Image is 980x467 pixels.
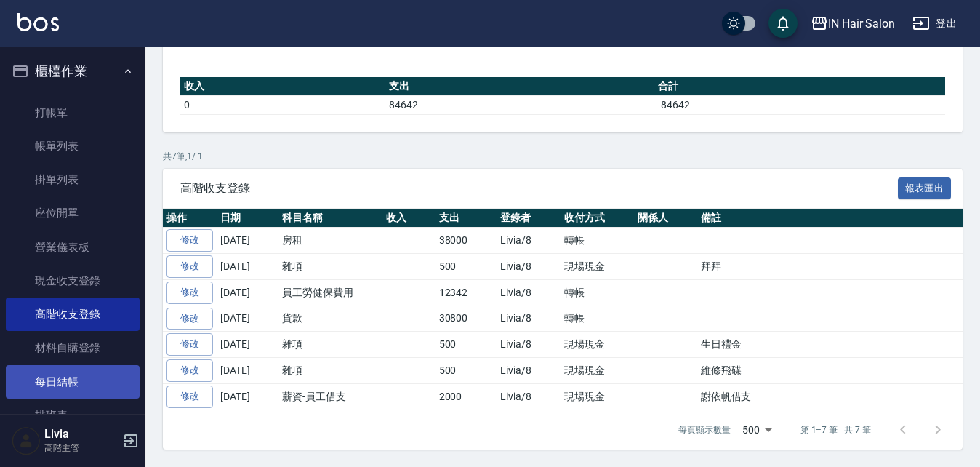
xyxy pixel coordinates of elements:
[561,279,634,306] td: 轉帳
[435,332,497,358] td: 500
[561,358,634,384] td: 現場現金
[561,209,634,228] th: 收付方式
[217,332,278,358] td: [DATE]
[180,77,385,96] th: 收入
[278,332,382,358] td: 雜項
[278,254,382,280] td: 雜項
[6,331,140,364] a: 材料自購登錄
[6,163,140,196] a: 掛單列表
[6,231,140,264] a: 營業儀表板
[382,209,435,228] th: 收入
[435,209,497,228] th: 支出
[435,306,497,332] td: 30800
[278,358,382,384] td: 雜項
[435,358,497,384] td: 500
[163,150,963,163] p: 共 7 筆, 1 / 1
[44,427,119,442] h5: Livia
[166,386,213,408] a: 修改
[180,181,898,196] span: 高階收支登錄
[166,282,213,304] a: 修改
[561,228,634,254] td: 轉帳
[166,359,213,382] a: 修改
[736,410,777,450] div: 500
[634,209,697,228] th: 關係人
[166,308,213,330] a: 修改
[805,9,901,39] button: IN Hair Salon
[497,209,561,228] th: 登錄者
[561,306,634,332] td: 轉帳
[278,209,382,228] th: 科目名稱
[561,332,634,358] td: 現場現金
[6,96,140,129] a: 打帳單
[217,279,278,306] td: [DATE]
[278,383,382,410] td: 薪資-員工借支
[828,15,895,33] div: IN Hair Salon
[654,95,945,114] td: -84642
[497,383,561,410] td: Livia/8
[166,255,213,278] a: 修改
[12,426,41,455] img: Person
[180,95,385,114] td: 0
[6,129,140,163] a: 帳單列表
[907,10,963,37] button: 登出
[6,365,140,399] a: 每日結帳
[6,399,140,432] a: 排班表
[654,77,945,96] th: 合計
[497,332,561,358] td: Livia/8
[385,77,654,96] th: 支出
[497,358,561,384] td: Livia/8
[44,442,119,455] p: 高階主管
[278,306,382,332] td: 貨款
[497,279,561,306] td: Livia/8
[217,209,278,228] th: 日期
[166,229,213,252] a: 修改
[678,423,731,436] p: 每頁顯示數量
[163,209,217,228] th: 操作
[217,383,278,410] td: [DATE]
[898,177,952,200] button: 報表匯出
[278,228,382,254] td: 房租
[6,196,140,230] a: 座位開單
[497,254,561,280] td: Livia/8
[217,358,278,384] td: [DATE]
[800,423,871,436] p: 第 1–7 筆 共 7 筆
[435,254,497,280] td: 500
[561,254,634,280] td: 現場現金
[435,383,497,410] td: 2000
[217,306,278,332] td: [DATE]
[435,279,497,306] td: 12342
[898,180,952,194] a: 報表匯出
[6,298,140,331] a: 高階收支登錄
[497,306,561,332] td: Livia/8
[217,254,278,280] td: [DATE]
[497,228,561,254] td: Livia/8
[435,228,497,254] td: 38000
[6,264,140,298] a: 現金收支登錄
[17,13,59,31] img: Logo
[385,95,654,114] td: 84642
[768,9,798,38] button: save
[166,333,213,356] a: 修改
[217,228,278,254] td: [DATE]
[6,52,140,90] button: 櫃檯作業
[278,279,382,306] td: 員工勞健保費用
[561,383,634,410] td: 現場現金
